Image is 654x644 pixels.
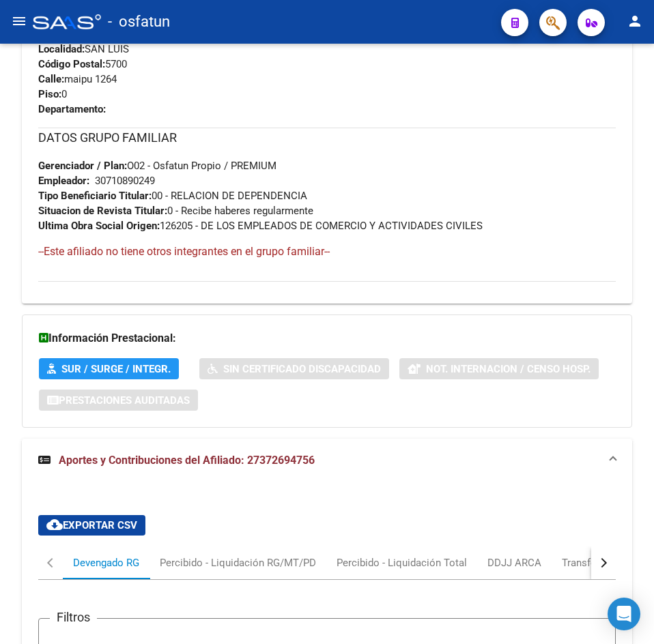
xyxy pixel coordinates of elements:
[38,190,152,202] strong: Tipo Beneficiario Titular:
[22,439,632,482] mat-expansion-panel-header: Aportes y Contribuciones del Afiliado: 27372694756
[38,205,313,217] span: 0 - Recibe haberes regularmente
[108,7,170,37] span: - osfatun
[487,555,541,570] div: DDJJ ARCA
[38,58,127,70] span: 5700
[38,88,67,100] span: 0
[38,73,117,85] span: maipu 1264
[38,43,85,55] strong: Localidad:
[38,244,616,259] h4: --Este afiliado no tiene otros integrantes en el grupo familiar--
[337,555,467,570] div: Percibido - Liquidación Total
[38,43,129,55] span: SAN LUIS
[608,598,640,630] div: Open Intercom Messenger
[38,190,307,202] span: 00 - RELACION DE DEPENDENCIA
[61,363,171,375] span: SUR / SURGE / INTEGR.
[39,390,198,411] button: Prestaciones Auditadas
[38,128,616,147] h3: DATOS GRUPO FAMILIAR
[38,205,167,217] strong: Situacion de Revista Titular:
[46,519,137,531] span: Exportar CSV
[223,363,381,375] span: Sin Certificado Discapacidad
[38,160,276,172] span: O02 - Osfatun Propio / PREMIUM
[73,555,139,570] div: Devengado RG
[38,220,160,232] strong: Ultima Obra Social Origen:
[160,555,316,570] div: Percibido - Liquidación RG/MT/PD
[38,160,127,172] strong: Gerenciador / Plan:
[11,13,27,29] mat-icon: menu
[59,454,315,467] span: Aportes y Contribuciones del Afiliado: 27372694756
[38,103,106,115] strong: Departamento:
[95,173,155,188] div: 30710890249
[627,13,643,29] mat-icon: person
[38,515,145,536] button: Exportar CSV
[38,175,89,187] strong: Empleador:
[38,220,483,232] span: 126205 - DE LOS EMPLEADOS DE COMERCIO Y ACTIVIDADES CIVILES
[50,608,97,627] h3: Filtros
[46,516,63,533] mat-icon: cloud_download
[38,58,105,70] strong: Código Postal:
[426,363,591,375] span: Not. Internacion / Censo Hosp.
[199,358,389,379] button: Sin Certificado Discapacidad
[59,394,190,407] span: Prestaciones Auditadas
[38,88,61,100] strong: Piso:
[39,358,179,379] button: SUR / SURGE / INTEGR.
[399,358,599,379] button: Not. Internacion / Censo Hosp.
[39,329,615,348] h3: Información Prestacional:
[38,73,64,85] strong: Calle:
